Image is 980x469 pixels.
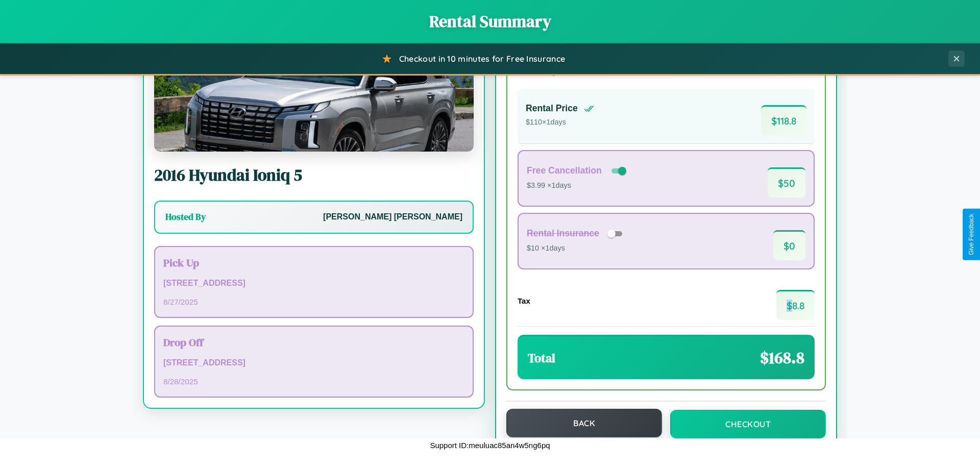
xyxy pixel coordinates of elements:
h2: 2016 Hyundai Ioniq 5 [154,164,474,186]
span: $ 118.8 [761,105,806,135]
p: $ 110 × 1 days [526,116,594,129]
span: $ 8.8 [776,290,815,320]
h4: Free Cancellation [527,165,602,176]
h3: Total [528,350,555,366]
span: Checkout in 10 minutes for Free Insurance [399,54,565,64]
p: [PERSON_NAME] [PERSON_NAME] [323,210,462,225]
p: [STREET_ADDRESS] [163,276,464,291]
p: 8 / 27 / 2025 [163,295,464,309]
span: $ 168.8 [760,347,804,369]
span: $ 50 [768,167,805,198]
p: Support ID: meuluac85an4w5ng6pq [430,438,550,452]
img: Hyundai Ioniq 5 [154,50,474,152]
h3: Hosted By [165,211,206,223]
div: Give Feedback [968,214,975,255]
h3: Pick Up [163,255,464,270]
h3: Drop Off [163,335,464,350]
button: Checkout [670,410,826,438]
p: 8 / 28 / 2025 [163,375,464,388]
p: $3.99 × 1 days [527,179,628,192]
h4: Rental Price [526,103,578,114]
span: $ 0 [773,230,805,260]
p: [STREET_ADDRESS] [163,356,464,371]
h4: Tax [518,297,530,305]
h1: Rental Summary [10,10,970,33]
button: Back [506,409,662,437]
p: $10 × 1 days [527,242,626,255]
h4: Rental Insurance [527,228,599,239]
